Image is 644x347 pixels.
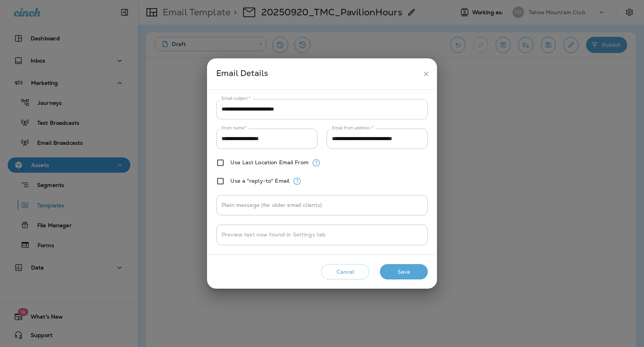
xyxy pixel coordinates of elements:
label: Email subject [222,96,251,101]
button: Save [380,264,428,280]
label: Email from address [332,125,373,131]
label: From name [222,125,247,131]
label: Use Last Location Email From [230,159,309,165]
button: Cancel [321,264,369,280]
div: Email Details [216,67,419,81]
button: close [419,67,433,81]
label: Use a "reply-to" Email [230,178,289,184]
